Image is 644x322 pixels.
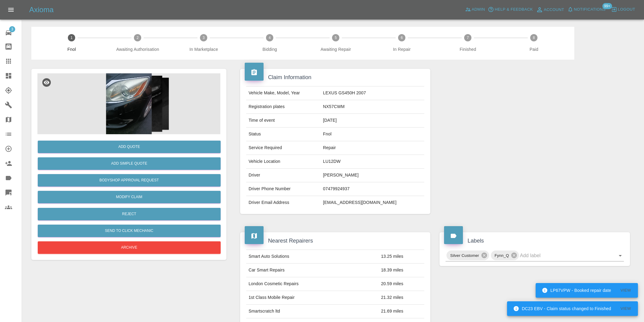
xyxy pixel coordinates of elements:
text: 4 [269,36,271,40]
td: Smartscratch ltd [246,305,379,318]
span: Awaiting Repair [305,46,366,52]
a: Modify Claim [38,191,221,203]
text: 3 [203,36,205,40]
span: Account [544,6,564,13]
span: Help & Feedback [495,6,533,13]
td: 18.39 miles [379,264,424,277]
td: Car Smart Repairs [246,264,379,277]
td: 1st Class Mobile Repair [246,291,379,305]
td: Repair [320,141,424,155]
td: Service Required [246,141,321,155]
td: Driver Phone Number [246,182,321,196]
button: Archive [38,241,221,254]
td: 07479924937 [320,182,424,196]
td: Smart Auto Solutions [246,250,379,264]
text: 2 [137,36,139,40]
text: 7 [467,36,469,40]
td: [EMAIL_ADDRESS][DOMAIN_NAME] [320,196,424,209]
td: Vehicle Make, Model, Year [246,86,321,100]
button: Notifications [566,5,607,14]
div: DC23 EBV - Claim status changed to Finished [513,303,611,314]
td: Fnol [320,128,424,141]
span: Finished [437,46,499,52]
span: Paid [503,46,565,52]
a: Account [534,5,566,15]
td: 20.59 miles [379,277,424,291]
img: 9e8c0945-7432-431b-b81a-8dee706c9c97 [37,73,220,134]
span: Admin [472,6,485,13]
td: [PERSON_NAME] [320,169,424,182]
button: Logout [610,5,637,14]
td: 21.32 miles [379,291,424,305]
span: In Repair [371,46,432,52]
button: Open drawer [4,2,18,17]
input: Add label [520,251,607,260]
button: Send to Click Mechanic [38,225,221,237]
td: 13.25 miles [379,250,424,264]
td: LEXUS GS450H 2007 [320,86,424,100]
button: View [616,286,635,295]
td: Time of event [246,114,321,128]
button: View [616,304,635,313]
button: Help & Feedback [486,5,534,14]
button: Reject [38,208,221,220]
button: Open [616,251,625,260]
td: Driver [246,169,321,182]
button: Add Simple Quote [38,157,221,170]
span: 3 [9,26,15,32]
text: 6 [401,36,403,40]
span: Notifications [574,6,606,13]
span: Logout [618,6,635,13]
td: NX57CWM [320,100,424,114]
text: 1 [71,36,73,40]
button: Add Quote [38,141,221,153]
span: 99+ [602,3,612,9]
h4: Claim Information [245,73,426,82]
div: LP67VPW - Booked repair date [542,285,611,296]
td: Status [246,128,321,141]
span: Awaiting Authorisation [107,46,168,52]
text: 5 [335,36,337,40]
div: Silver Customer [446,250,489,260]
a: Admin [464,5,487,14]
text: 8 [533,36,535,40]
h4: Nearest Repairers [245,237,426,245]
span: Fynn_Q [491,252,513,259]
span: Fnol [41,46,102,52]
td: LU12DW [320,155,424,169]
td: London Cosmetic Repairs [246,277,379,291]
h4: Labels [444,237,625,245]
div: Fynn_Q [491,250,519,260]
td: Driver Email Address [246,196,321,209]
h5: Axioma [29,5,54,15]
td: [DATE] [320,114,424,128]
span: In Marketplace [173,46,234,52]
button: Bodyshop Approval Request [38,174,221,187]
span: Silver Customer [446,252,483,259]
span: Bidding [239,46,300,52]
td: 21.69 miles [379,305,424,318]
td: Registration plates [246,100,321,114]
td: Vehicle Location [246,155,321,169]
